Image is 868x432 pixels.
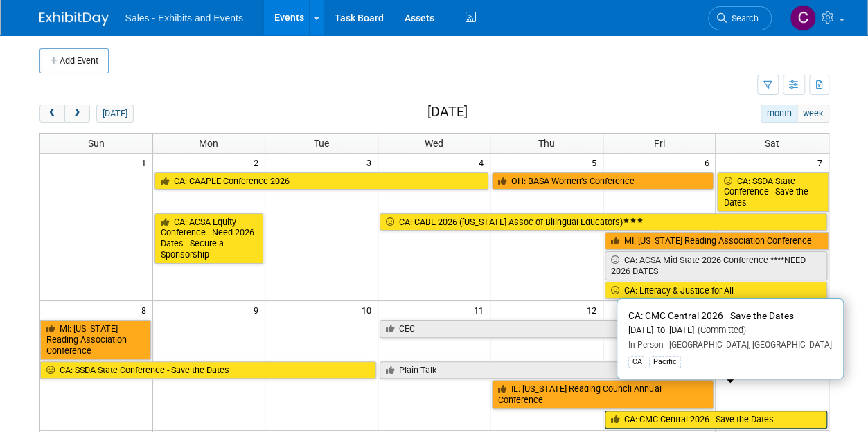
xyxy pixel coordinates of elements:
[477,154,490,171] span: 4
[492,172,714,190] a: OH: BASA Women’s Conference
[605,251,827,280] a: CA: ACSA Mid State 2026 Conference ****NEED 2026 DATES
[140,301,152,318] span: 8
[472,301,490,318] span: 11
[314,138,329,149] span: Tue
[64,105,90,123] button: next
[702,154,715,171] span: 6
[590,154,603,171] span: 5
[790,5,816,31] img: Christine Lurz
[154,213,264,264] a: CA: ACSA Equity Conference - Need 2026 Dates - Secure a Sponsorship
[40,361,376,379] a: CA: SSDA State Conference - Save the Dates
[39,48,109,73] button: Add Event
[252,301,265,318] span: 9
[125,12,243,24] span: Sales - Exhibits and Events
[654,138,665,149] span: Fri
[585,301,603,318] span: 12
[425,138,443,149] span: Wed
[605,232,829,250] a: MI: [US_STATE] Reading Association Conference
[765,138,779,149] span: Sat
[816,154,829,171] span: 7
[628,356,646,368] div: CA
[365,154,378,171] span: 3
[727,13,759,24] span: Search
[761,105,797,123] button: month
[96,105,133,123] button: [DATE]
[380,213,827,231] a: CA: CABE 2026 ([US_STATE] Assoc of Bilingual Educators)
[628,310,794,321] span: CA: CMC Central 2026 - Save the Dates
[39,105,65,123] button: prev
[605,282,827,300] a: CA: Literacy & Justice for All
[154,172,489,190] a: CA: CAAPLE Conference 2026
[380,361,714,379] a: Plain Talk
[39,12,109,26] img: ExhibitDay
[140,154,152,171] span: 1
[664,340,832,350] span: [GEOGRAPHIC_DATA], [GEOGRAPHIC_DATA]
[538,138,555,149] span: Thu
[717,172,828,212] a: CA: SSDA State Conference - Save the Dates
[628,325,832,336] div: [DATE] to [DATE]
[252,154,265,171] span: 2
[88,138,105,149] span: Sun
[628,340,664,350] span: In-Person
[380,320,827,338] a: CEC
[360,301,378,318] span: 10
[694,325,746,335] span: (Committed)
[708,6,772,30] a: Search
[492,380,714,408] a: IL: [US_STATE] Reading Council Annual Conference
[427,105,467,120] h2: [DATE]
[199,138,218,149] span: Mon
[40,320,151,359] a: MI: [US_STATE] Reading Association Conference
[649,356,681,368] div: Pacific
[797,105,829,123] button: week
[605,411,827,429] a: CA: CMC Central 2026 - Save the Dates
